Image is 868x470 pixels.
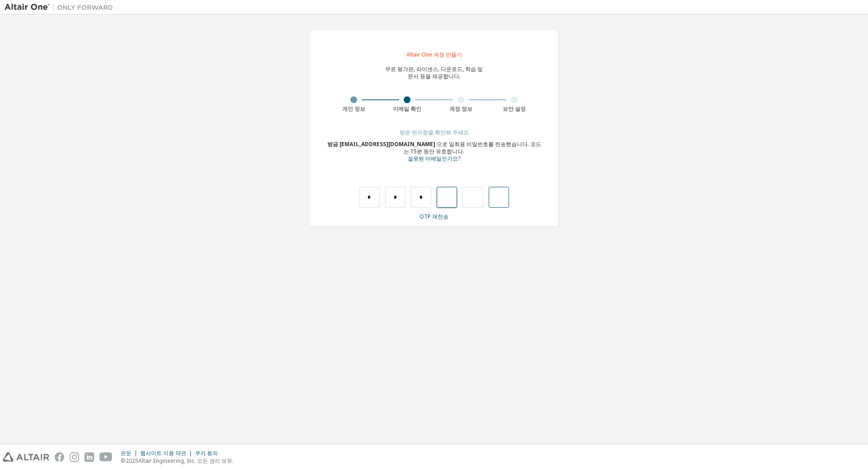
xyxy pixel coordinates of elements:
[99,452,113,462] img: youtube.svg
[70,452,79,462] img: instagram.svg
[393,105,421,113] font: 이메일 확인
[410,147,417,155] font: 15
[408,156,460,162] a: 등록 양식으로 돌아가기
[3,452,49,462] img: altair_logo.svg
[121,457,126,465] font: ©
[404,140,541,155] font: . 코드는
[449,105,472,113] font: 계정 정보
[140,449,186,457] font: 웹사이트 이용 약관
[85,452,94,462] img: linkedin.svg
[327,140,435,148] font: 방금 [EMAIL_ADDRESS][DOMAIN_NAME]
[408,72,461,80] font: 문서 등을 제공합니다.
[437,140,528,148] font: 으로 일회용 비밀번호를 전송했습니다
[121,449,132,457] font: 은둔
[406,51,462,58] font: Altair One 계정 만들기
[195,449,218,457] font: 쿠키 동의
[138,457,234,465] font: Altair Engineering, Inc. 모든 권리 보유.
[342,105,365,113] font: 개인 정보
[385,65,483,73] font: 무료 평가판, 라이센스, 다운로드, 학습 및
[55,452,64,462] img: facebook.svg
[408,155,460,162] font: 잘못된 이메일인가요?
[503,105,526,113] font: 보안 설정
[417,147,464,155] font: 분 동안 유효합니다.
[126,457,138,465] font: 2025
[5,3,118,12] img: 알타이르 원
[400,128,469,136] font: 받은 편지함을 확인해 주세요
[420,213,448,220] font: OTP 재전송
